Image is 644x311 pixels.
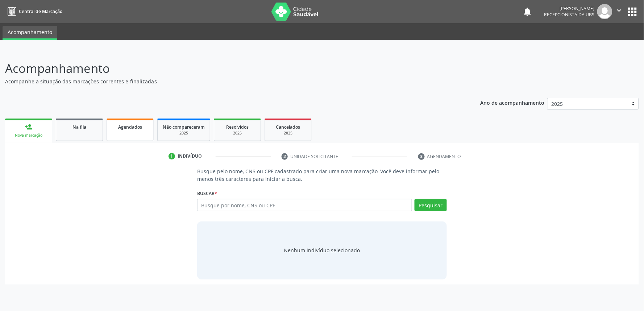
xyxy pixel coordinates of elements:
p: Ano de acompanhamento [481,98,545,107]
button: apps [626,5,639,18]
button: Pesquisar [415,199,447,211]
p: Acompanhamento [5,59,449,78]
div: Indivíduo [178,153,202,159]
div: [PERSON_NAME] [544,5,595,12]
a: Acompanhamento [3,26,57,40]
i:  [615,7,623,14]
div: 2025 [219,130,255,136]
div: 1 [169,153,175,159]
span: Central de Marcação [19,8,62,14]
span: Não compareceram [163,124,205,130]
a: Central de Marcação [5,5,62,17]
span: Recepcionista da UBS [544,12,595,18]
img: img [597,4,612,19]
p: Busque pelo nome, CNS ou CPF cadastrado para criar uma nova marcação. Você deve informar pelo men... [197,167,447,183]
input: Busque por nome, CNS ou CPF [197,199,412,211]
label: Buscar [197,188,217,199]
div: person_add [25,123,33,131]
span: Na fila [72,124,86,130]
button: notifications [523,7,533,17]
div: 2025 [163,130,205,136]
span: Agendados [118,124,142,130]
span: Resolvidos [226,124,249,130]
div: Nenhum indivíduo selecionado [284,246,360,254]
button:  [612,4,626,19]
p: Acompanhe a situação das marcações correntes e finalizadas [5,78,449,85]
span: Cancelados [276,124,300,130]
div: Nova marcação [10,133,47,138]
div: 2025 [270,130,306,136]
